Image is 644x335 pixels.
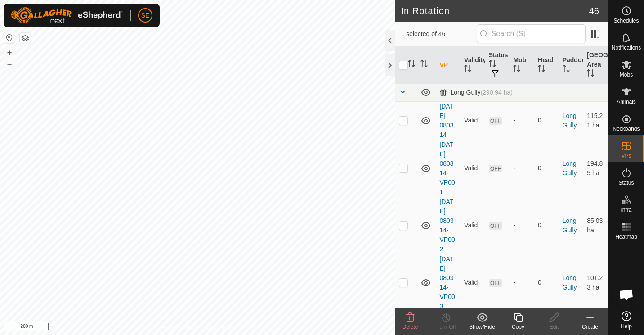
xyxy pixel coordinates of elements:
span: Neckbands [613,126,640,131]
td: 0 [534,140,559,197]
span: OFF [489,165,502,172]
td: 194.85 ha [583,140,608,197]
th: Head [534,47,559,84]
span: Animals [617,99,636,104]
button: Reset Map [4,32,15,43]
p-sorticon: Activate to sort [464,66,471,73]
span: 46 [589,4,599,18]
th: Status [485,47,510,84]
h2: In Rotation [401,5,589,16]
span: OFF [489,279,502,287]
div: Open chat [613,281,640,308]
a: Long Gully [563,274,577,291]
div: Show/Hide [464,323,500,331]
td: Valid [461,197,485,254]
td: 85.03 ha [583,197,608,254]
p-sorticon: Activate to sort [587,71,594,78]
div: Edit [536,323,572,331]
th: Mob [510,47,534,84]
div: - [513,278,531,287]
a: [DATE] 080314 [439,103,453,138]
span: VPs [621,153,631,158]
span: Delete [402,324,418,330]
p-sorticon: Activate to sort [408,61,415,68]
img: Gallagher Logo [11,7,123,23]
span: Heatmap [615,234,637,240]
td: Valid [461,254,485,311]
button: – [4,59,15,70]
div: Create [572,323,608,331]
div: Turn Off [428,323,464,331]
td: 115.21 ha [583,101,608,140]
span: Notifications [612,45,641,50]
td: 0 [534,197,559,254]
span: OFF [489,222,502,230]
input: Search (S) [477,24,586,43]
a: [DATE] 080314-VP001 [439,141,455,195]
div: - [513,163,531,173]
a: Help [608,308,644,333]
th: [GEOGRAPHIC_DATA] Area [583,47,608,84]
span: 1 selected of 46 [401,29,476,39]
a: Long Gully [563,217,577,234]
span: Status [618,180,634,186]
th: VP [436,47,461,84]
a: Privacy Policy [162,323,196,331]
span: OFF [489,117,502,125]
p-sorticon: Activate to sort [538,66,545,73]
span: Schedules [613,18,639,23]
div: - [513,116,531,125]
span: Mobs [620,72,633,77]
th: Paddock [559,47,584,84]
div: - [513,221,531,230]
td: 101.23 ha [583,254,608,311]
button: + [4,47,15,58]
p-sorticon: Activate to sort [420,61,428,68]
td: Valid [461,101,485,140]
div: Copy [500,323,536,331]
a: Contact Us [206,323,233,331]
a: [DATE] 080314-VP003 [439,255,455,310]
span: Infra [621,207,631,213]
a: Long Gully [563,112,577,129]
td: 0 [534,254,559,311]
span: Help [621,324,632,329]
th: Validity [461,47,485,84]
span: SE [141,11,150,20]
span: (290.94 ha) [480,89,513,96]
p-sorticon: Activate to sort [489,61,496,68]
p-sorticon: Activate to sort [563,66,570,73]
td: Valid [461,140,485,197]
p-sorticon: Activate to sort [513,66,520,73]
div: Long Gully [439,89,513,96]
a: [DATE] 080314-VP002 [439,198,455,253]
td: 0 [534,101,559,140]
button: Map Layers [20,33,31,44]
a: Long Gully [563,160,577,177]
